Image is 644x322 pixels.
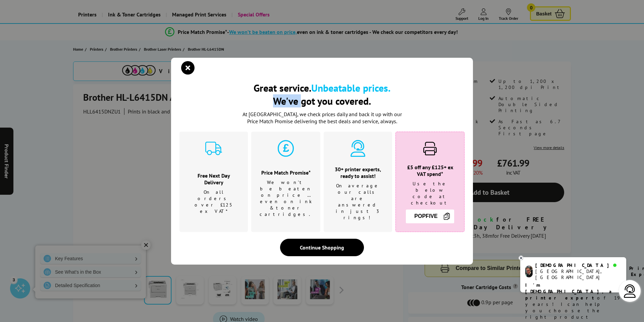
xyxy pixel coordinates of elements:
[404,164,456,177] h3: £5 off any £125+ ex VAT spend*
[188,189,239,215] p: On all orders over £125 ex VAT*
[404,181,456,206] p: Use the below code at checkout
[238,111,406,125] p: At [GEOGRAPHIC_DATA], we check prices daily and back it up with our Price Match Promise deliverin...
[260,179,312,218] p: We won't be beaten on price …even on ink & toner cartridges.
[525,282,614,301] b: I'm [DEMOGRAPHIC_DATA], a printer expert
[535,268,621,280] div: [GEOGRAPHIC_DATA], [GEOGRAPHIC_DATA]
[311,81,390,94] b: Unbeatable prices.
[332,166,384,179] h3: 30+ printer experts, ready to assist!
[260,169,312,176] h3: Price Match Promise*
[443,212,451,220] img: Copy Icon
[332,183,384,221] p: On average our calls are answered in just 3 rings!
[535,262,621,268] div: [DEMOGRAPHIC_DATA]
[179,81,465,107] h2: Great service. We've got you covered.
[277,140,294,157] img: price-promise-cyan.svg
[623,284,637,298] img: user-headset-light.svg
[183,63,193,73] button: close modal
[205,140,222,157] img: delivery-cyan.svg
[350,140,366,157] img: expert-cyan.svg
[280,239,364,256] div: Continue Shopping
[525,266,533,277] img: chris-livechat.png
[188,172,239,186] h3: Free Next Day Delivery
[525,282,621,320] p: of 19 years! I can help you choose the right product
